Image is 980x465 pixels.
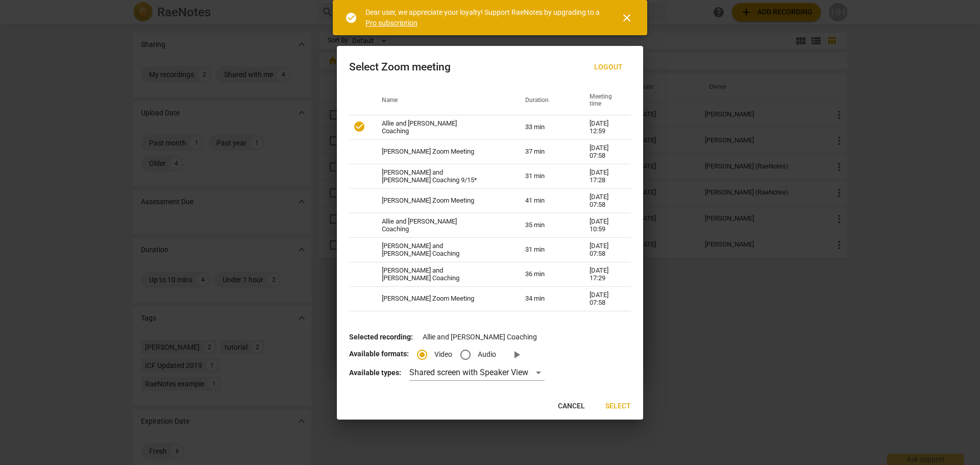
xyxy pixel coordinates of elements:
td: [DATE] 07:58 [577,140,631,164]
td: [DATE] 17:28 [577,164,631,189]
td: Allie and [PERSON_NAME] Coaching [370,115,513,140]
span: close [621,12,633,24]
span: play_arrow [510,349,523,361]
td: 36 min [513,262,577,287]
span: check_circle [353,120,365,133]
b: Available formats: [349,350,409,358]
td: [PERSON_NAME] and [PERSON_NAME] Coaching [370,262,513,287]
th: Duration [513,87,577,115]
td: [DATE] 07:58 [577,287,631,311]
button: Logout [586,58,631,77]
b: Available types: [349,369,401,377]
td: 31 min [513,238,577,262]
td: [DATE] 17:29 [577,262,631,287]
td: 34 min [513,287,577,311]
button: Cancel [550,397,593,415]
span: Audio [478,349,496,360]
span: Cancel [558,401,585,411]
p: Allie and [PERSON_NAME] Coaching [349,332,631,342]
td: [PERSON_NAME] Zoom Meeting [370,287,513,311]
td: 33 min [513,115,577,140]
td: 31 min [513,164,577,189]
div: Dear user, we appreciate your loyalty! Support RaeNotes by upgrading to a [365,7,602,28]
td: [DATE] 07:58 [577,189,631,213]
button: Select [597,397,639,415]
span: Video [434,349,452,360]
td: [PERSON_NAME] Zoom Meeting [370,189,513,213]
th: Name [370,87,513,115]
div: File type [417,350,504,358]
th: Meeting time [577,87,631,115]
td: [PERSON_NAME] and [PERSON_NAME] Coaching 9/15* [370,164,513,189]
td: [PERSON_NAME] Zoom Meeting [370,140,513,164]
div: Select Zoom meeting [349,61,451,74]
td: [DATE] 10:59 [577,213,631,238]
a: Preview [504,342,529,367]
td: [DATE] 07:58 [577,238,631,262]
b: Selected recording: [349,333,413,341]
td: 37 min [513,140,577,164]
td: [DATE] 12:59 [577,115,631,140]
span: Logout [594,62,623,72]
td: 35 min [513,213,577,238]
div: Shared screen with Speaker View [409,364,545,381]
span: check_circle [345,12,357,24]
span: Select [605,401,631,411]
td: [PERSON_NAME] and [PERSON_NAME] Coaching [370,238,513,262]
a: Pro subscription [365,19,418,27]
td: 41 min [513,189,577,213]
button: Close [615,6,639,30]
td: Allie and [PERSON_NAME] Coaching [370,213,513,238]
